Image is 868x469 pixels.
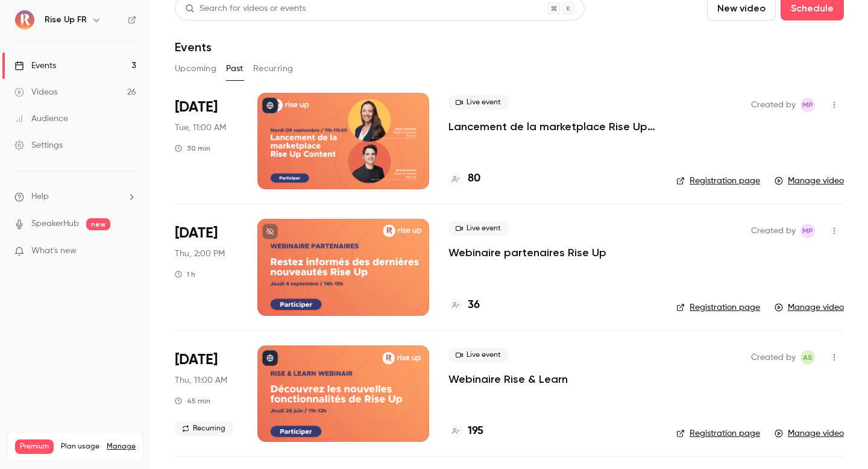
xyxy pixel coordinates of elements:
h6: Rise Up FR [45,14,87,26]
span: Morgane Philbert [800,224,815,238]
h4: 36 [468,297,480,313]
a: SpeakerHub [31,218,79,230]
a: Lancement de la marketplace Rise Up Content & présentation des Content Playlists [448,119,657,134]
h1: Events [175,40,212,54]
a: Webinaire partenaires Rise Up [448,245,606,260]
a: Webinaire Rise & Learn [448,372,568,386]
div: Search for videos or events [185,2,306,15]
span: Thu, 2:00 PM [175,248,225,260]
span: [DATE] [175,98,218,117]
span: Created by [751,98,796,112]
span: What's new [31,245,77,257]
button: Past [226,59,244,78]
div: Videos [14,86,57,98]
span: Plan usage [61,442,99,452]
span: Thu, 11:00 AM [175,374,227,386]
a: 80 [448,171,480,187]
h4: 195 [468,423,483,439]
span: Live event [448,95,508,110]
button: Upcoming [175,59,216,78]
div: 45 min [175,396,210,406]
img: Rise Up FR [15,10,34,30]
a: Manage [107,442,136,452]
span: Aliocha Segard [800,350,815,365]
a: Registration page [676,427,760,439]
a: Registration page [676,175,760,187]
span: Premium [15,439,54,454]
span: Live event [448,348,508,362]
span: Help [31,190,49,203]
li: help-dropdown-opener [14,190,136,203]
h4: 80 [468,171,480,187]
span: Tue, 11:00 AM [175,122,226,134]
a: Registration page [676,301,760,313]
div: Settings [14,139,63,151]
a: Manage video [775,301,844,313]
span: [DATE] [175,350,218,370]
div: 30 min [175,143,210,153]
div: 1 h [175,269,195,279]
span: Created by [751,224,796,238]
a: 195 [448,423,483,439]
span: [DATE] [175,224,218,243]
span: MP [802,98,813,112]
span: new [86,218,110,230]
div: Sep 4 Thu, 2:00 PM (Europe/Paris) [175,219,238,315]
div: Events [14,60,56,72]
span: Recurring [175,421,233,436]
a: Manage video [775,175,844,187]
span: AS [803,350,813,365]
iframe: Noticeable Trigger [122,246,136,257]
div: Jun 26 Thu, 11:00 AM (Europe/Paris) [175,345,238,442]
span: Created by [751,350,796,365]
div: Sep 9 Tue, 11:00 AM (Europe/Paris) [175,93,238,189]
div: Audience [14,113,68,125]
span: Morgane Philbert [800,98,815,112]
a: 36 [448,297,480,313]
button: Recurring [253,59,294,78]
span: MP [802,224,813,238]
span: Live event [448,221,508,236]
a: Manage video [775,427,844,439]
